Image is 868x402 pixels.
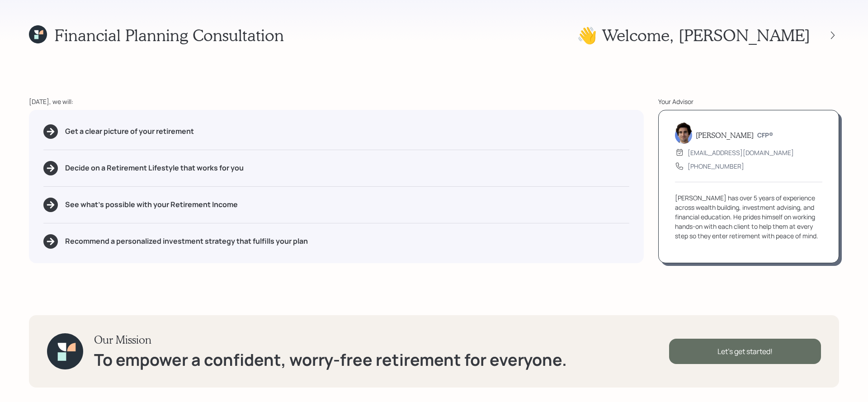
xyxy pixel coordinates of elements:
div: [DATE], we will: [29,97,644,106]
div: [PHONE_NUMBER] [688,161,744,171]
h3: Our Mission [94,333,567,346]
div: [PERSON_NAME] has over 5 years of experience across wealth building, investment advising, and fin... [675,193,822,241]
h5: Recommend a personalized investment strategy that fulfills your plan [65,237,308,246]
div: [EMAIL_ADDRESS][DOMAIN_NAME] [688,148,794,157]
h1: To empower a confident, worry-free retirement for everyone. [94,350,567,369]
h1: Financial Planning Consultation [54,25,284,45]
img: harrison-schaefer-headshot-2.png [675,122,692,144]
h5: Decide on a Retirement Lifestyle that works for you [65,164,244,172]
div: Your Advisor [658,97,839,106]
div: Let's get started! [669,339,821,364]
h5: [PERSON_NAME] [696,131,754,139]
h6: CFP® [757,132,773,139]
h5: See what's possible with your Retirement Income [65,200,238,209]
h5: Get a clear picture of your retirement [65,127,194,136]
h1: 👋 Welcome , [PERSON_NAME] [577,25,810,45]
